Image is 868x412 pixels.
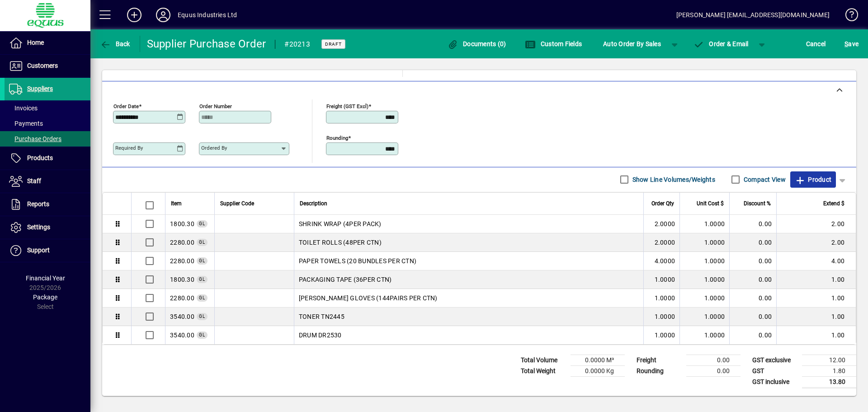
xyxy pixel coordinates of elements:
div: Equus Industries Ltd [178,8,237,22]
span: Home [27,39,44,46]
span: Description [300,199,327,208]
td: 0.00 [729,289,776,308]
td: 0.00 [729,252,776,270]
td: 1.80 [802,365,856,376]
span: GL [199,221,205,226]
label: Show Line Volumes/Weights [631,175,715,184]
span: GL [199,332,205,337]
span: Cancel [806,37,826,51]
td: 2.0000 [643,233,679,252]
td: 4.00 [776,252,856,270]
span: Order & Email [693,40,749,47]
span: GL [199,295,205,300]
span: Suppliers [27,85,53,92]
td: 2.00 [776,233,856,252]
span: PACKAGING TAPE (36PER CTN) [299,275,392,284]
td: 1.00 [776,308,856,326]
td: 1.0000 [679,215,729,233]
span: TOILET ROLLS (48PER CTN) [299,238,382,247]
mat-label: Required by [115,145,143,151]
div: #20213 [284,37,310,52]
span: Custom Fields [525,40,582,47]
a: Reports [5,193,90,216]
td: GST inclusive [748,376,802,388]
span: Discount % [744,199,771,208]
span: Package [33,294,57,301]
td: 1.0000 [679,233,729,252]
td: Freight [632,355,686,365]
td: 1.00 [776,270,856,289]
td: GST exclusive [748,355,802,365]
span: Support [27,246,50,254]
span: Manufacturing Consumables [170,256,194,265]
td: 2.00 [776,215,856,233]
span: Draft [325,41,342,47]
button: Back [98,36,132,52]
a: Staff [5,170,90,193]
td: 1.0000 [643,270,679,289]
td: 1.0000 [643,326,679,344]
td: 0.00 [729,233,776,252]
td: 2.0000 [643,215,679,233]
td: GST [748,365,802,376]
a: Support [5,239,90,262]
span: GL [199,240,205,245]
span: Product [795,172,831,187]
button: Custom Fields [523,36,584,52]
span: GL [199,314,205,319]
label: Compact View [742,175,786,184]
a: Purchase Orders [5,131,90,147]
td: 0.00 [729,308,776,326]
td: 1.0000 [679,308,729,326]
span: Products [27,154,53,161]
span: Order Qty [651,199,674,208]
span: TONER TN2445 [299,312,344,321]
span: Auto Order By Sales [603,37,661,51]
span: SHRINK WRAP (4PER PACK) [299,219,382,228]
td: 0.00 [729,326,776,344]
td: 1.0000 [643,289,679,308]
mat-label: Rounding [326,134,348,141]
a: Settings [5,216,90,239]
mat-label: Ordered by [201,145,227,151]
td: 12.00 [802,355,856,365]
span: Staff [27,177,41,185]
td: 1.00 [776,289,856,308]
td: 13.80 [802,376,856,388]
td: 0.00 [729,215,776,233]
button: Auto Order By Sales [599,36,665,52]
span: [PERSON_NAME] GLOVES (144PAIRS PER CTN) [299,294,438,303]
span: Customers [27,62,58,69]
span: Settings [27,223,50,231]
span: Printing & Stationery [170,331,194,340]
button: Product [790,171,836,188]
div: Supplier Purchase Order [147,37,266,51]
span: ave [844,37,859,51]
span: PAPER TOWELS (20 BUNDLES PER CTN) [299,256,416,265]
span: Payments [9,120,43,127]
td: 1.0000 [679,270,729,289]
a: Knowledge Base [839,2,857,31]
span: Printing & Stationery [170,312,194,321]
td: 0.00 [729,270,776,289]
span: Financial Year [26,275,65,282]
a: Invoices [5,100,90,116]
a: Products [5,147,90,170]
span: DRUM DR2530 [299,331,342,340]
span: Back [100,40,130,47]
td: 0.0000 Kg [571,365,625,376]
span: GL [199,258,205,263]
a: Customers [5,55,90,77]
button: Documents (0) [445,36,509,52]
span: Supplier Code [220,199,254,208]
span: Item [171,199,182,208]
span: Reports [27,200,49,208]
span: S [844,40,848,47]
td: 1.0000 [679,252,729,270]
a: Payments [5,116,90,131]
td: 1.0000 [679,326,729,344]
td: 1.00 [776,326,856,344]
button: Order & Email [689,36,753,52]
td: Total Volume [516,355,571,365]
td: Total Weight [516,365,571,376]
